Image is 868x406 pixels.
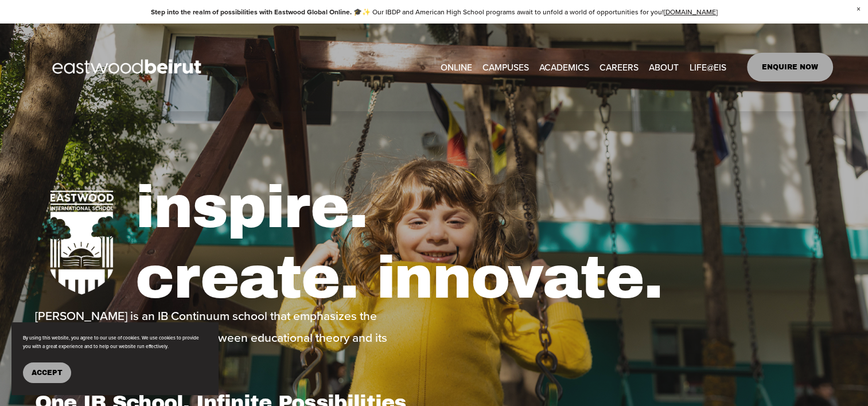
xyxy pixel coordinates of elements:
[539,58,589,76] a: folder dropdown
[664,7,718,17] a: [DOMAIN_NAME]
[747,53,834,81] a: ENQUIRE NOW
[689,58,726,76] a: folder dropdown
[23,362,71,383] button: Accept
[35,38,222,97] img: EastwoodIS Global Site
[35,305,431,370] p: [PERSON_NAME] is an IB Continuum school that emphasizes the importance of bridging the gap betwee...
[23,334,207,351] p: By using this website, you agree to our use of cookies. We use cookies to provide you with a grea...
[482,59,529,75] span: CAMPUSES
[135,173,834,314] h1: inspire. create. innovate.
[539,59,589,75] span: ACADEMICS
[441,58,472,76] a: ONLINE
[649,59,679,75] span: ABOUT
[11,322,218,395] section: Cookie banner
[600,58,639,76] a: CAREERS
[482,58,529,76] a: folder dropdown
[649,58,679,76] a: folder dropdown
[32,369,63,377] span: Accept
[689,59,726,75] span: LIFE@EIS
